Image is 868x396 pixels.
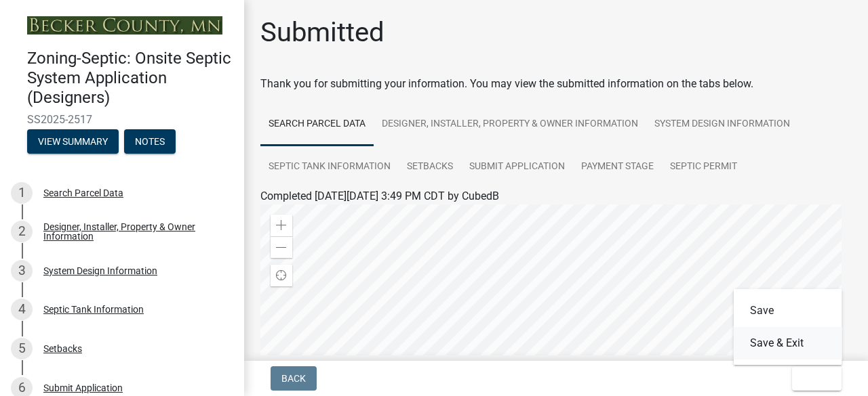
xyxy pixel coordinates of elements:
[573,146,662,189] a: Payment Stage
[11,182,33,204] div: 1
[43,188,123,198] div: Search Parcel Data
[271,236,292,258] div: Zoom out
[11,221,33,242] div: 2
[271,215,292,236] div: Zoom in
[271,265,292,286] div: Find my location
[260,76,852,92] div: Thank you for submitting your information. You may view the submitted information on the tabs below.
[43,266,157,276] div: System Design Information
[260,103,374,146] a: Search Parcel Data
[260,146,399,189] a: Septic Tank Information
[11,299,33,320] div: 4
[43,222,222,241] div: Designer, Installer, Property & Owner Information
[281,373,306,384] span: Back
[27,137,119,148] wm-modal-confirm: Summary
[124,137,176,148] wm-modal-confirm: Notes
[260,190,499,202] span: Completed [DATE][DATE] 3:49 PM CDT by CubedB
[124,129,176,154] button: Notes
[374,103,646,146] a: Designer, Installer, Property & Owner Information
[271,366,317,391] button: Back
[11,260,33,282] div: 3
[27,16,222,35] img: Becker County, Minnesota
[734,327,842,359] button: Save & Exit
[43,305,144,314] div: Septic Tank Information
[399,146,461,189] a: Setbacks
[461,146,573,189] a: Submit Application
[260,16,384,49] h1: Submitted
[734,294,842,327] button: Save
[43,344,82,353] div: Setbacks
[27,129,119,154] button: View Summary
[27,49,233,107] h4: Zoning-Septic: Onsite Septic System Application (Designers)
[803,373,823,384] span: Exit
[43,383,123,393] div: Submit Application
[792,366,842,391] button: Exit
[734,289,842,365] div: Exit
[11,338,33,359] div: 5
[27,113,217,126] span: SS2025-2517
[646,103,798,146] a: System Design Information
[662,146,745,189] a: Septic Permit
